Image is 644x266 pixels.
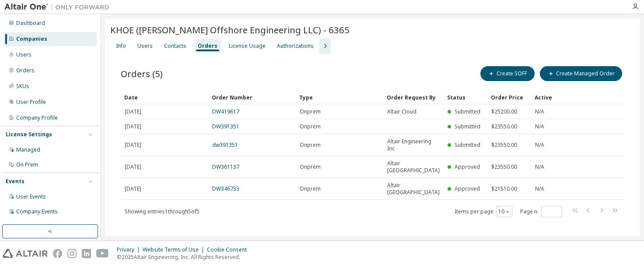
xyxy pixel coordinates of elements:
[16,83,29,90] div: SKUs
[212,163,239,170] a: DW361137
[498,208,510,215] button: 10
[212,90,292,104] div: Order Number
[110,24,350,36] span: KHOE ([PERSON_NAME] Offshore Engineering LLC) - 6365
[387,90,440,104] div: Order Request By
[535,163,544,170] span: N/A
[125,142,141,149] span: [DATE]
[4,3,114,11] img: Altair One
[535,185,544,192] span: N/A
[212,108,239,115] a: DW419617
[229,43,266,50] div: License Usage
[491,163,517,170] span: $23550.00
[82,249,91,258] img: linkedin.svg
[455,206,512,217] span: Items per page
[117,253,252,261] p: © 2025 Altair Engineering, Inc. All Rights Reserved.
[67,249,77,258] img: instagram.svg
[480,66,535,81] button: Create SOFF
[16,114,58,121] div: Company Profile
[125,123,141,130] span: [DATE]
[137,43,153,50] div: Users
[520,206,562,217] span: Page n.
[6,131,52,138] div: License Settings
[300,185,321,192] span: Onprem
[121,67,163,80] span: Orders (5)
[212,141,238,149] a: dw391351
[455,123,480,130] span: Submitted
[277,43,314,50] div: Authorizations
[125,185,141,192] span: [DATE]
[16,161,38,168] div: On Prem
[455,163,480,170] span: Approved
[300,163,321,170] span: Onprem
[116,43,126,50] div: Info
[3,249,48,258] img: altair_logo.svg
[16,99,46,106] div: User Profile
[387,138,440,152] span: Altair Engineering Inc
[124,90,205,104] div: Date
[535,123,544,130] span: N/A
[491,123,517,130] span: $23550.00
[535,90,571,104] div: Active
[300,108,321,115] span: Onprem
[125,108,141,115] span: [DATE]
[300,142,321,149] span: Onprem
[16,67,35,74] div: Orders
[300,123,321,130] span: Onprem
[299,90,380,104] div: Type
[455,108,480,115] span: Submitted
[455,141,480,149] span: Submitted
[53,249,62,258] img: facebook.svg
[16,223,66,230] div: Product Downloads
[125,208,199,215] span: Showing entries 1 through 5 of 5
[198,43,217,50] div: Orders
[16,20,45,27] div: Dashboard
[207,246,252,253] div: Cookie Consent
[491,90,528,104] div: Order Price
[447,90,484,104] div: Status
[125,163,141,170] span: [DATE]
[6,178,24,185] div: Events
[455,185,480,192] span: Approved
[387,160,440,174] span: Altair [GEOGRAPHIC_DATA]
[117,246,143,253] div: Privacy
[16,146,40,153] div: Managed
[387,182,440,196] span: Altair [GEOGRAPHIC_DATA]
[96,249,109,258] img: youtube.svg
[16,35,47,43] div: Companies
[212,185,239,192] a: DW346733
[535,108,544,115] span: N/A
[491,142,517,149] span: $23550.00
[143,246,207,253] div: Website Terms of Use
[16,208,58,215] div: Company Events
[387,108,416,115] span: Altair Cloud
[212,123,239,130] a: DW391351
[16,51,31,58] div: Users
[491,185,517,192] span: $21510.00
[16,193,46,200] div: User Events
[491,108,517,115] span: $25200.00
[535,142,544,149] span: N/A
[164,43,186,50] div: Contacts
[540,66,622,81] button: Create Managed Order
